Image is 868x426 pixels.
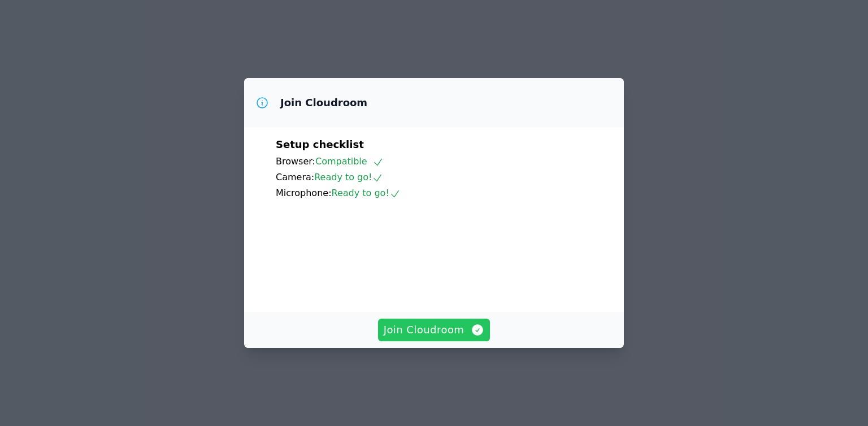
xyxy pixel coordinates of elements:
[276,172,314,182] span: Camera:
[384,322,485,338] span: Join Cloudroom
[332,188,401,198] span: Ready to go!
[314,172,383,182] span: Ready to go!
[280,96,367,110] h3: Join Cloudroom
[276,188,332,198] span: Microphone:
[378,319,491,341] button: Join Cloudroom
[315,156,384,167] span: Compatible
[276,138,364,150] span: Setup checklist
[276,156,315,167] span: Browser:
